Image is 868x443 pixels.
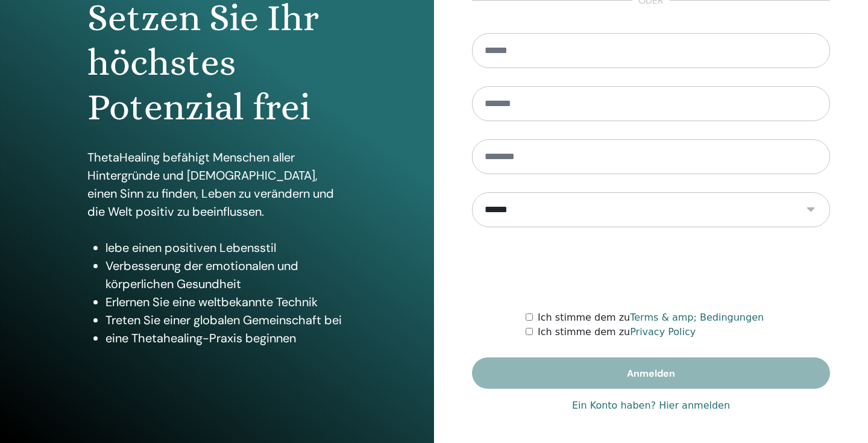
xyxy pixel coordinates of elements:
[105,257,347,293] li: Verbesserung der emotionalen und körperlichen Gesundheit
[105,293,347,311] li: Erlernen Sie eine weltbekannte Technik
[87,148,347,221] p: ThetaHealing befähigt Menschen aller Hintergründe und [DEMOGRAPHIC_DATA], einen Sinn zu finden, L...
[559,245,743,292] iframe: reCAPTCHA
[105,311,347,329] li: Treten Sie einer globalen Gemeinschaft bei
[630,312,764,323] a: Terms & amp; Bedingungen
[630,326,696,338] a: Privacy Policy
[538,310,764,325] label: Ich stimme dem zu
[538,325,696,339] label: Ich stimme dem zu
[105,239,347,257] li: lebe einen positiven Lebensstil
[105,329,347,347] li: eine Thetahealing-Praxis beginnen
[572,398,730,413] a: Ein Konto haben? Hier anmelden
